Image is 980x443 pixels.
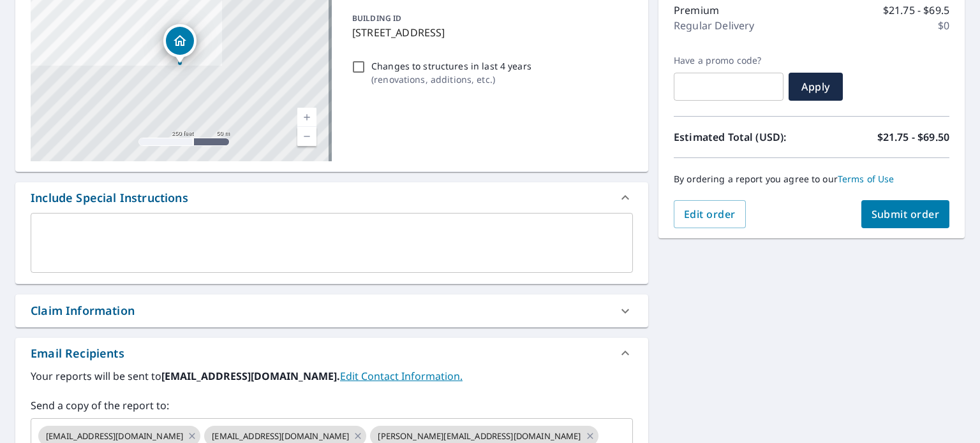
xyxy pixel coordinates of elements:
p: BUILDING ID [352,13,401,24]
p: [STREET_ADDRESS] [352,25,628,40]
span: [EMAIL_ADDRESS][DOMAIN_NAME] [204,430,357,442]
a: Terms of Use [838,173,895,185]
p: Premium [674,3,719,18]
p: By ordering a report you agree to our [674,173,949,185]
div: Email Recipients [31,345,124,362]
div: Email Recipients [15,338,648,368]
a: Current Level 17, Zoom In [297,108,316,127]
div: Claim Information [15,294,648,327]
a: Current Level 17, Zoom Out [297,127,316,146]
p: ( renovations, additions, etc. ) [371,73,531,86]
button: Submit order [861,200,950,228]
span: [EMAIL_ADDRESS][DOMAIN_NAME] [38,430,191,442]
b: [EMAIL_ADDRESS][DOMAIN_NAME]. [161,369,340,383]
a: EditContactInfo [340,369,463,383]
span: [PERSON_NAME][EMAIL_ADDRESS][DOMAIN_NAME] [370,430,588,442]
div: Include Special Instructions [31,189,188,207]
label: Your reports will be sent to [31,368,633,384]
p: Changes to structures in last 4 years [371,59,531,73]
p: $21.75 - $69.5 [883,3,949,18]
p: Regular Delivery [674,18,754,33]
span: Apply [799,80,833,94]
div: Include Special Instructions [15,182,648,213]
p: $0 [938,18,949,33]
label: Send a copy of the report to: [31,398,633,413]
div: Dropped pin, building 1, Residential property, 814 Mechanic St Grafton, OH 44044 [163,24,197,64]
button: Edit order [674,200,746,228]
p: Estimated Total (USD): [674,129,812,145]
p: $21.75 - $69.50 [877,129,949,145]
button: Apply [789,73,843,101]
span: Submit order [872,207,940,221]
div: Claim Information [31,302,135,319]
span: Edit order [684,207,736,221]
label: Have a promo code? [674,55,783,66]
